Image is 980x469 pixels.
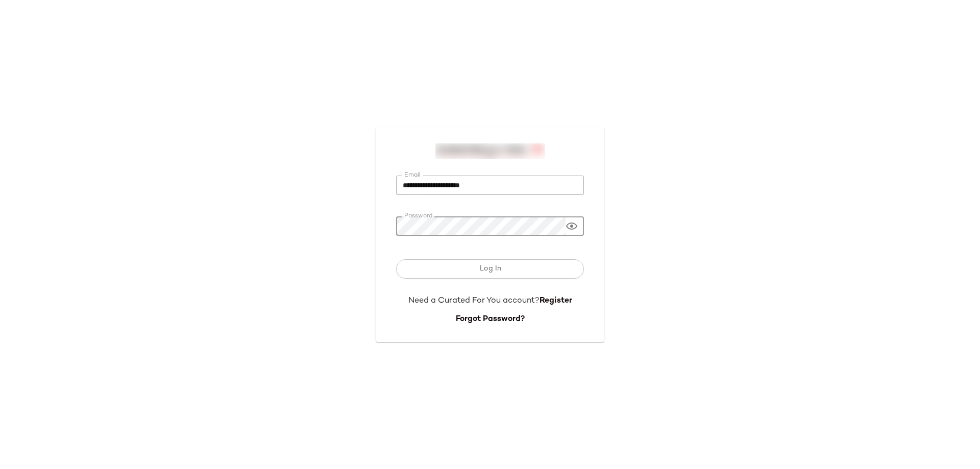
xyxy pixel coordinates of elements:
a: Register [540,297,572,305]
a: Forgot Password? [456,315,525,324]
span: Need a Curated For You account? [408,297,540,305]
img: cfy_login_logo.DGdB1djN.svg [435,143,545,159]
span: Log In [479,265,501,273]
button: Log In [396,259,584,279]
